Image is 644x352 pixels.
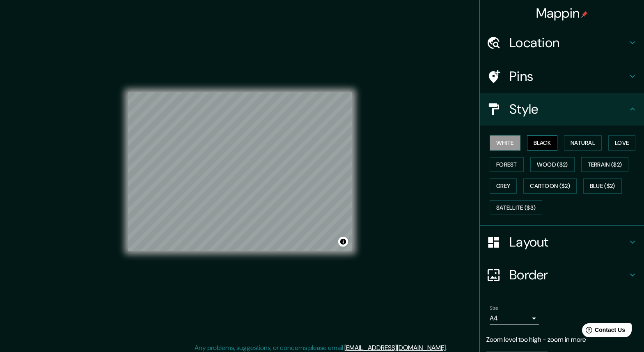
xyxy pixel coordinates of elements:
[581,157,629,172] button: Terrain ($2)
[490,178,517,194] button: Grey
[527,135,558,151] button: Black
[128,92,352,251] canvas: Map
[480,26,644,59] div: Location
[490,312,539,325] div: A4
[581,11,588,18] img: pin-icon.png
[338,237,348,247] button: Toggle attribution
[608,135,635,151] button: Love
[523,178,577,194] button: Cartoon ($2)
[480,93,644,126] div: Style
[490,305,498,312] label: Size
[509,234,628,250] h4: Layout
[530,157,575,172] button: Wood ($2)
[490,135,520,151] button: White
[490,200,542,215] button: Satellite ($3)
[509,68,628,85] h4: Pins
[480,258,644,291] div: Border
[509,267,628,283] h4: Border
[571,320,635,343] iframe: Help widget launcher
[486,335,637,345] p: Zoom level too high - zoom in more
[344,343,446,352] a: [EMAIL_ADDRESS][DOMAIN_NAME]
[564,135,602,151] button: Natural
[583,178,622,194] button: Blue ($2)
[480,60,644,93] div: Pins
[536,5,588,21] h4: Mappin
[490,157,524,172] button: Forest
[509,34,628,51] h4: Location
[509,101,628,117] h4: Style
[480,226,644,258] div: Layout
